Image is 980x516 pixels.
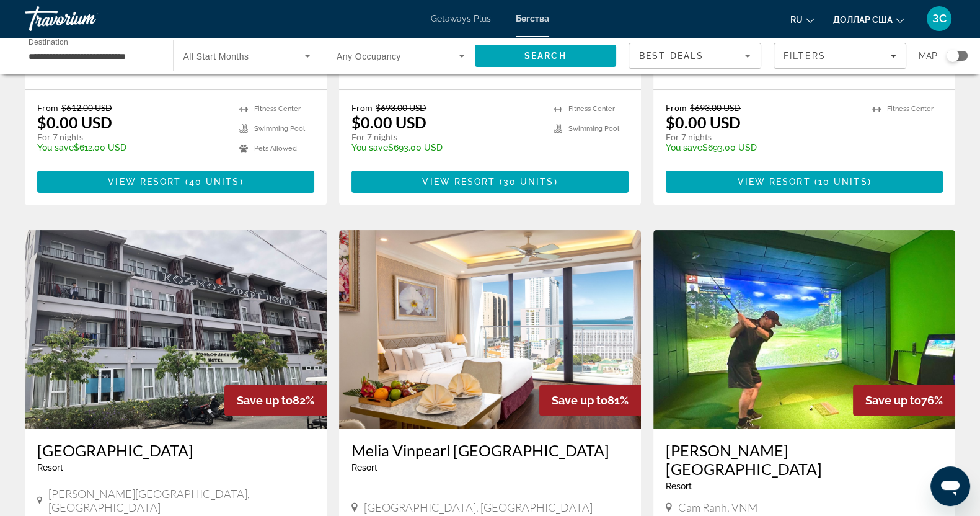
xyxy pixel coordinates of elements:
a: Бегства [516,14,549,24]
mat-select: Sort by [639,48,751,63]
div: 76% [853,385,955,416]
font: ЗС [932,12,947,25]
p: $693.00 USD [351,143,541,153]
input: Select destination [29,49,157,64]
button: Меню пользователя [923,6,955,32]
p: For 7 nights [666,131,860,143]
span: From [351,102,373,113]
span: All Start Months [183,51,249,61]
span: Search [524,51,567,61]
span: ( ) [810,177,871,187]
span: 10 units [818,177,868,187]
p: $0.00 USD [666,113,741,131]
span: Save up to [865,394,921,407]
span: Pets Allowed [254,145,297,153]
p: For 7 nights [37,131,227,143]
a: Getaways Plus [431,14,491,24]
p: For 7 nights [351,131,541,143]
font: доллар США [833,15,893,25]
span: Save up to [237,394,293,407]
span: Fitness Center [254,105,301,113]
span: From [666,102,687,113]
span: 40 units [189,177,240,187]
button: View Resort(40 units) [37,171,314,193]
span: View Resort [108,177,181,187]
span: Resort [351,463,377,473]
span: Save up to [552,394,607,407]
span: [PERSON_NAME][GEOGRAPHIC_DATA], [GEOGRAPHIC_DATA] [48,487,314,514]
span: Fitness Center [887,105,934,113]
div: 82% [224,385,327,416]
span: $693.00 USD [376,102,426,113]
p: $0.00 USD [37,113,112,131]
button: Search [475,45,617,67]
span: ( ) [495,177,557,187]
span: Resort [37,463,63,473]
span: Swimming Pool [254,125,305,133]
span: $612.00 USD [61,102,112,113]
span: You save [666,143,702,153]
p: $693.00 USD [666,143,860,153]
span: Map [919,47,937,64]
span: 30 units [503,177,554,187]
img: Alma Resort [653,230,955,429]
img: Kosmos Apart Hotel [25,230,327,429]
button: View Resort(30 units) [351,171,629,193]
span: [GEOGRAPHIC_DATA], [GEOGRAPHIC_DATA] [364,500,593,514]
p: $612.00 USD [37,143,227,153]
button: Filters [774,43,906,69]
span: From [37,102,58,113]
a: Травориум [25,2,149,35]
span: Fitness Center [568,105,615,113]
span: View Resort [422,177,495,187]
span: You save [351,143,388,153]
iframe: Кнопка запуска окна обмена сообщениями [930,466,970,506]
a: Melia Vinpearl [GEOGRAPHIC_DATA] [351,441,629,460]
span: Swimming Pool [568,125,619,133]
font: ru [790,15,803,25]
span: $693.00 USD [690,102,741,113]
div: 81% [539,385,641,416]
span: Destination [29,38,68,46]
a: [PERSON_NAME][GEOGRAPHIC_DATA] [666,441,943,478]
button: Изменить язык [790,11,814,29]
img: Melia Vinpearl Nha Trang Empire [339,230,641,429]
span: ( ) [181,177,243,187]
span: Resort [666,481,692,491]
span: Filters [784,51,826,61]
span: Any Occupancy [337,51,401,61]
button: View Resort(10 units) [666,171,943,193]
a: [GEOGRAPHIC_DATA] [37,441,314,460]
p: $0.00 USD [351,113,426,131]
button: Изменить валюту [833,11,904,29]
span: You save [37,143,74,153]
span: Best Deals [639,51,704,61]
span: Cam Ranh, VNM [678,500,757,514]
span: View Resort [737,177,810,187]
